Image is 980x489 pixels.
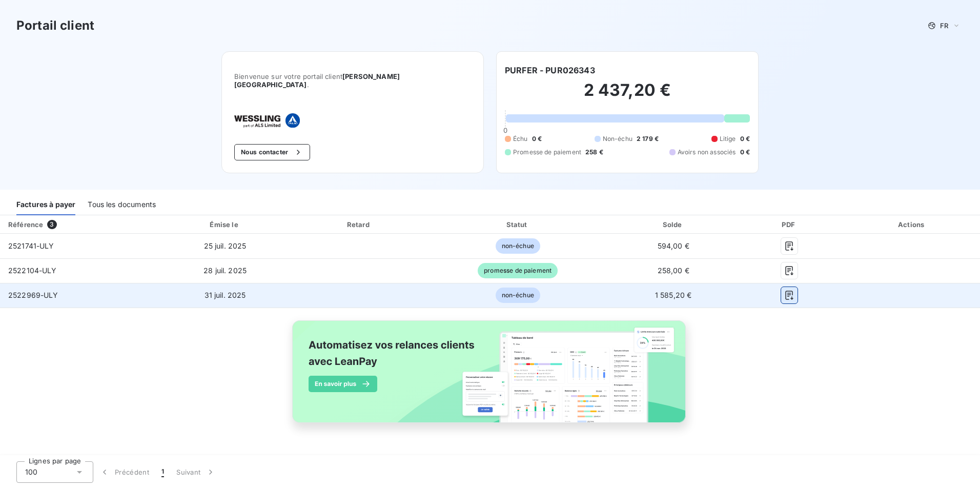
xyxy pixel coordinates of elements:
div: PDF [737,219,842,230]
div: Référence [8,220,43,229]
span: 31 juil. 2025 [205,291,246,299]
span: 1 585,20 € [655,291,692,299]
span: Promesse de paiement [513,148,581,157]
span: 100 [25,467,37,477]
span: Bienvenue sur votre portail client . [234,72,471,89]
div: Actions [846,219,978,230]
button: Précédent [93,461,155,483]
div: Solde [614,219,732,230]
div: Émise le [157,219,293,230]
h6: PURFER - PUR026343 [505,64,595,76]
span: 0 [503,126,507,134]
span: 0 € [532,134,542,144]
button: Nous contacter [234,144,310,160]
span: Non-échu [603,134,632,144]
span: 594,00 € [658,241,689,250]
span: 28 juil. 2025 [203,266,247,275]
button: 1 [155,461,170,483]
span: 2521741-ULY [8,241,54,250]
div: Factures à payer [16,194,75,215]
span: FR [940,22,948,30]
span: non-échue [496,238,540,254]
span: 2522104-ULY [8,266,57,275]
span: Avoirs non associés [678,148,736,157]
span: 1 [161,467,164,477]
span: 25 juil. 2025 [204,241,247,250]
span: 2522969-ULY [8,291,58,299]
div: Statut [425,219,610,230]
img: banner [283,314,697,440]
span: 258,00 € [658,266,689,275]
span: Échu [513,134,528,144]
span: 2 179 € [637,134,659,144]
div: Tous les documents [88,194,156,215]
h2: 2 437,20 € [505,80,750,111]
img: Company logo [234,113,300,128]
h3: Portail client [16,16,94,35]
button: Suivant [170,461,222,483]
span: non-échue [496,288,540,303]
span: 258 € [585,148,603,157]
span: 3 [47,220,56,229]
span: 0 € [740,134,750,144]
span: [PERSON_NAME] [GEOGRAPHIC_DATA] [234,72,400,89]
span: Litige [720,134,736,144]
span: 0 € [740,148,750,157]
span: promesse de paiement [478,263,558,278]
div: Retard [297,219,421,230]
